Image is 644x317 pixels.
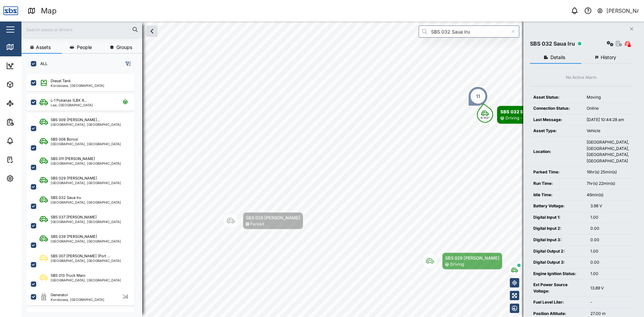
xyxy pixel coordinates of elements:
[51,156,95,162] div: SBS 011 [PERSON_NAME]
[51,78,71,84] div: Diesel Tank
[590,203,629,209] div: 3.98 V
[533,311,584,317] div: Position Altitude:
[500,108,538,115] div: SBS 032 Saua Iru
[533,259,584,266] div: Digital Output 3:
[590,311,629,317] div: 27.00 m
[505,115,537,121] div: Driving - 7km/hr
[27,72,142,312] div: grid
[17,156,36,163] div: Tasks
[51,195,81,201] div: SBS 032 Saua Iru
[468,86,488,106] div: Map marker
[477,106,541,124] div: Map marker
[590,248,629,255] div: 1.00
[445,255,499,261] div: SBS 029 [PERSON_NAME]
[51,240,121,243] div: [GEOGRAPHIC_DATA], [GEOGRAPHIC_DATA]
[51,292,68,298] div: Generator
[587,192,629,198] div: 46min(s)
[566,74,597,81] div: No Active Alarm
[587,180,629,187] div: 7hr(s) 22min(s)
[533,105,580,112] div: Connection Status:
[17,100,34,107] div: Sites
[51,103,93,107] div: Lae, [GEOGRAPHIC_DATA]
[51,273,86,278] div: SBS 013 Truck Maro
[533,225,584,232] div: Digital Input 2:
[51,181,121,184] div: [GEOGRAPHIC_DATA], [GEOGRAPHIC_DATA]
[250,221,264,227] div: Parked
[51,220,121,223] div: [GEOGRAPHIC_DATA], [GEOGRAPHIC_DATA]
[587,169,629,175] div: 16hr(s) 25min(s)
[590,285,629,292] div: 13.89 V
[533,299,584,306] div: Fuel Level Liter:
[533,192,580,198] div: Idle Time:
[51,123,121,126] div: [GEOGRAPHIC_DATA], [GEOGRAPHIC_DATA]
[533,117,580,123] div: Last Message:
[3,3,18,18] img: Main Logo
[476,93,480,100] div: 11
[533,271,584,277] div: Engine Ignition Status:
[77,45,92,50] span: People
[116,45,132,50] span: Groups
[51,234,97,240] div: SBS 039 [PERSON_NAME]
[51,137,78,142] div: SBS 008 Borosi
[51,278,121,282] div: [GEOGRAPHIC_DATA], [GEOGRAPHIC_DATA]
[51,253,110,259] div: SBS 007 [PERSON_NAME] (Port ...
[533,237,584,243] div: Digital Input 3:
[590,214,629,221] div: 1.00
[17,43,33,51] div: Map
[51,117,100,123] div: SBS 009 [PERSON_NAME]...
[51,162,121,165] div: [GEOGRAPHIC_DATA], [GEOGRAPHIC_DATA]
[533,282,584,294] div: Ext Power Source Voltage:
[419,25,519,38] input: Search by People, Asset, Geozone or Place
[51,259,121,262] div: [GEOGRAPHIC_DATA], [GEOGRAPHIC_DATA]
[601,55,616,60] span: History
[590,225,629,232] div: 0.00
[51,201,121,204] div: [GEOGRAPHIC_DATA], [GEOGRAPHIC_DATA]
[550,55,565,60] span: Details
[587,94,629,101] div: Moving
[17,81,38,88] div: Assets
[533,149,580,155] div: Location:
[533,214,584,221] div: Digital Input 1:
[36,61,48,66] label: ALL
[246,214,300,221] div: SBS 028 [PERSON_NAME]
[533,248,584,255] div: Digital Output 2:
[533,128,580,134] div: Asset Type:
[25,24,138,35] input: Search assets or drivers
[587,139,629,164] div: [GEOGRAPHIC_DATA], [GEOGRAPHIC_DATA], [GEOGRAPHIC_DATA], [GEOGRAPHIC_DATA]
[223,212,303,229] div: Map marker
[422,253,502,270] div: Map marker
[51,214,97,220] div: SBS 037 [PERSON_NAME]
[587,117,629,123] div: [DATE] 10:44:28 am
[17,137,38,145] div: Alarms
[51,142,121,146] div: [GEOGRAPHIC_DATA], [GEOGRAPHIC_DATA]
[587,105,629,112] div: Online
[481,116,490,119] div: N 352°
[51,84,104,87] div: Korobosea, [GEOGRAPHIC_DATA]
[590,237,629,243] div: 0.00
[41,5,57,17] div: Map
[587,128,629,134] div: Vehicle
[606,7,639,15] div: [PERSON_NAME]
[530,40,575,48] div: SBS 032 Saua Iru
[590,299,629,306] div: -
[533,203,584,209] div: Battery Voltage:
[590,259,629,266] div: 0.00
[533,180,580,187] div: Run Time:
[17,118,40,126] div: Reports
[21,21,644,317] canvas: Map
[36,45,51,50] span: Assets
[51,98,87,103] div: L-1 Pokanas (LBX 8...
[450,261,464,268] div: Driving
[51,298,104,301] div: Korobosea, [GEOGRAPHIC_DATA]
[17,62,48,69] div: Dashboard
[17,175,41,182] div: Settings
[597,6,639,15] button: [PERSON_NAME]
[533,169,580,175] div: Parked Time:
[590,271,629,277] div: 1.00
[51,175,97,181] div: SBS 029 [PERSON_NAME]
[533,94,580,101] div: Asset Status:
